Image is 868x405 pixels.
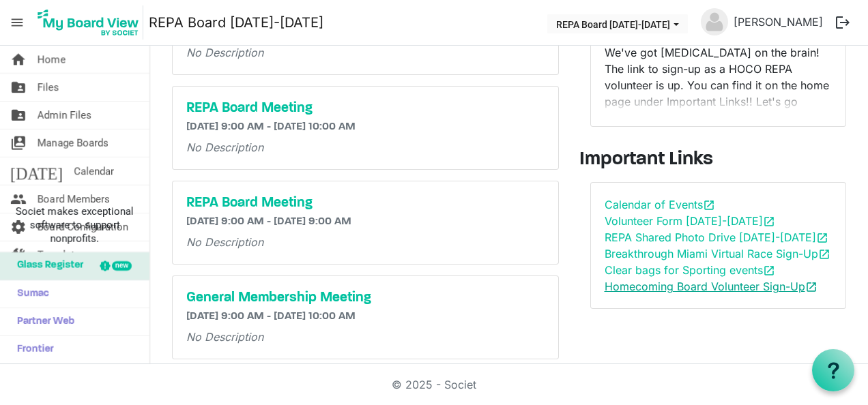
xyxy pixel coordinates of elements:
span: menu [4,10,30,35]
span: open_in_new [703,199,715,211]
a: REPA Board Meeting [186,100,545,117]
h3: Important Links [579,149,858,172]
span: Admin Files [38,102,91,129]
a: [PERSON_NAME] [728,8,828,35]
span: Sumac [10,280,49,307]
button: REPA Board 2025-2026 dropdownbutton [547,14,688,33]
a: Calendar of Eventsopen_in_new [605,198,715,211]
span: Manage Boards [38,130,108,157]
a: REPA Board [DATE]-[DATE] [149,9,323,36]
a: My Board View Logo [33,5,149,40]
span: home [10,46,27,73]
a: Breakthrough Miami Virtual Race Sign-Upopen_in_new [605,247,830,260]
button: logout [828,8,857,37]
h6: [DATE] 9:00 AM - [DATE] 10:00 AM [186,310,545,323]
a: Homecoming Board Volunteer Sign-Upopen_in_new [605,280,818,293]
span: [DATE] [10,157,63,185]
a: Clear bags for Sporting eventsopen_in_new [605,263,775,277]
p: No Description [186,234,545,250]
span: open_in_new [805,281,818,293]
img: My Board View Logo [33,5,143,40]
span: Glass Register [10,252,83,280]
a: REPA Board Meeting [186,195,545,211]
h6: [DATE] 9:00 AM - [DATE] 10:00 AM [186,121,545,134]
span: Partner Web [10,308,74,335]
h6: [DATE] 9:00 AM - [DATE] 9:00 AM [186,215,545,228]
span: Societ makes exceptional software to support nonprofits. [6,205,143,245]
span: Files [38,74,59,101]
span: Frontier [10,336,54,363]
span: Calendar [74,157,114,185]
span: open_in_new [818,248,830,260]
a: Volunteer Form [DATE]-[DATE]open_in_new [605,214,775,228]
p: No Description [186,44,545,61]
a: © 2025 - Societ [392,378,476,391]
span: Home [38,46,66,73]
p: No Description [186,139,545,155]
a: General Membership Meeting [186,290,545,306]
span: open_in_new [763,265,775,277]
a: REPA Shared Photo Drive [DATE]-[DATE]open_in_new [605,230,828,244]
span: folder_shared [10,102,27,129]
span: open_in_new [816,232,828,244]
img: no-profile-picture.svg [701,8,728,35]
p: We've got [MEDICAL_DATA] on the brain! The link to sign-up as a HOCO REPA volunteer is up. You ca... [605,44,833,126]
span: Board Members [38,185,110,213]
div: new [112,261,132,271]
p: No Description [186,329,545,345]
span: folder_shared [10,74,27,101]
span: people [10,185,27,213]
span: switch_account [10,130,27,157]
span: open_in_new [763,215,775,228]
